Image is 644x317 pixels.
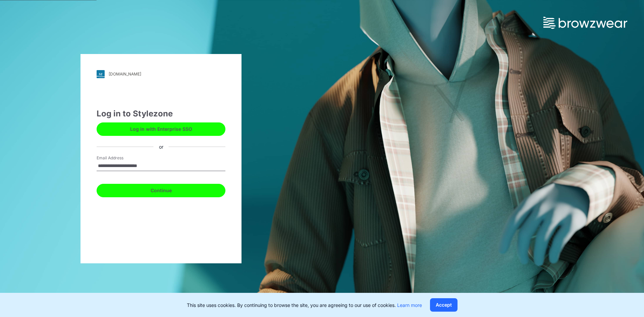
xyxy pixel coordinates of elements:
[154,143,169,150] div: or
[97,122,225,136] button: Log in with Enterprise SSO
[97,184,225,197] button: Continue
[97,108,225,120] div: Log in to Stylezone
[97,70,225,78] a: [DOMAIN_NAME]
[109,71,141,76] div: [DOMAIN_NAME]
[397,302,422,308] a: Learn more
[430,298,458,312] button: Accept
[187,302,422,309] p: This site uses cookies. By continuing to browse the site, you are agreeing to our use of cookies.
[97,70,105,78] img: svg+xml;base64,PHN2ZyB3aWR0aD0iMjgiIGhlaWdodD0iMjgiIHZpZXdCb3g9IjAgMCAyOCAyOCIgZmlsbD0ibm9uZSIgeG...
[97,155,144,161] label: Email Address
[543,17,627,29] img: browzwear-logo.73288ffb.svg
